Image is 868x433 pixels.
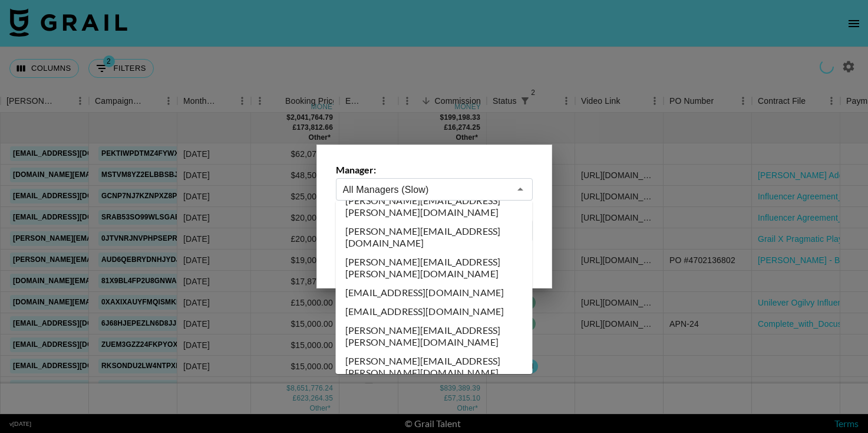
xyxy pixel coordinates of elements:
li: [PERSON_NAME][EMAIL_ADDRESS][PERSON_NAME][DOMAIN_NAME] [336,352,533,382]
li: [PERSON_NAME][EMAIL_ADDRESS][PERSON_NAME][DOMAIN_NAME] [336,321,533,352]
li: [PERSON_NAME][EMAIL_ADDRESS][PERSON_NAME][DOMAIN_NAME] [336,191,533,222]
li: [EMAIL_ADDRESS][DOMAIN_NAME] [336,283,533,302]
li: [PERSON_NAME][EMAIL_ADDRESS][PERSON_NAME][DOMAIN_NAME] [336,252,533,283]
button: Close [512,181,529,198]
li: [PERSON_NAME][EMAIL_ADDRESS][DOMAIN_NAME] [336,222,533,252]
label: Manager: [336,164,533,176]
li: [EMAIL_ADDRESS][DOMAIN_NAME] [336,302,533,321]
